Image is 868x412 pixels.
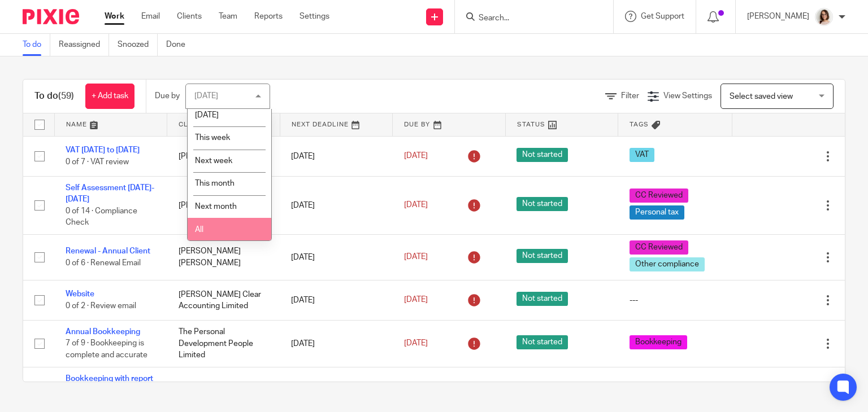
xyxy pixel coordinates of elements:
[34,90,74,102] h1: To do
[66,184,154,203] a: Self Assessment [DATE]-[DATE]
[630,121,649,128] span: Tags
[300,11,329,22] a: Settings
[404,152,428,160] span: [DATE]
[66,290,94,298] a: Website
[177,11,202,22] a: Clients
[815,8,833,26] img: Caroline%20-%20HS%20-%20LI.png
[155,90,180,102] p: Due by
[195,203,237,211] span: Next month
[280,176,393,234] td: [DATE]
[66,247,150,255] a: Renewal - Annual Client
[517,335,568,349] span: Not started
[630,240,688,255] span: CC Reviewed
[630,189,688,203] span: CC Reviewed
[167,280,280,320] td: [PERSON_NAME] Clear Accounting Limited
[167,136,280,176] td: [PERSON_NAME]
[280,234,393,280] td: [DATE]
[66,375,153,394] a: Bookkeeping with report (mthly) - June
[621,92,639,100] span: Filter
[66,158,129,166] span: 0 of 7 · VAT review
[66,340,147,360] span: 7 of 9 · Bookkeeping is complete and accurate
[219,11,237,22] a: Team
[517,148,568,162] span: Not started
[663,92,712,100] span: View Settings
[58,91,74,100] span: (59)
[517,197,568,211] span: Not started
[23,9,79,24] img: Pixie
[105,11,124,22] a: Work
[195,179,235,187] span: This month
[23,34,50,56] a: To do
[280,136,393,176] td: [DATE]
[66,328,140,336] a: Annual Bookkeeping
[517,249,568,263] span: Not started
[280,280,393,320] td: [DATE]
[630,257,705,271] span: Other compliance
[478,14,579,24] input: Search
[404,296,428,304] span: [DATE]
[195,134,230,142] span: This week
[195,157,232,165] span: Next week
[66,302,136,310] span: 0 of 2 · Review email
[66,146,140,154] a: VAT [DATE] to [DATE]
[167,321,280,367] td: The Personal Development People Limited
[630,335,687,349] span: Bookkeeping
[66,259,141,267] span: 0 of 6 · Renewal Email
[404,340,428,348] span: [DATE]
[118,34,158,56] a: Snoozed
[85,84,134,109] a: + Add task
[630,295,721,306] div: ---
[254,11,283,22] a: Reports
[747,11,809,22] p: [PERSON_NAME]
[195,111,219,119] span: [DATE]
[641,12,684,20] span: Get Support
[630,205,684,220] span: Personal tax
[404,253,428,261] span: [DATE]
[630,148,654,162] span: VAT
[166,34,194,56] a: Done
[167,176,280,234] td: [PERSON_NAME]
[167,234,280,280] td: [PERSON_NAME] [PERSON_NAME]
[517,292,568,306] span: Not started
[404,201,428,209] span: [DATE]
[280,321,393,367] td: [DATE]
[141,11,160,22] a: Email
[195,226,203,234] span: All
[730,93,793,100] span: Select saved view
[59,34,109,56] a: Reassigned
[66,207,137,227] span: 0 of 14 · Compliance Check
[194,92,218,100] div: [DATE]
